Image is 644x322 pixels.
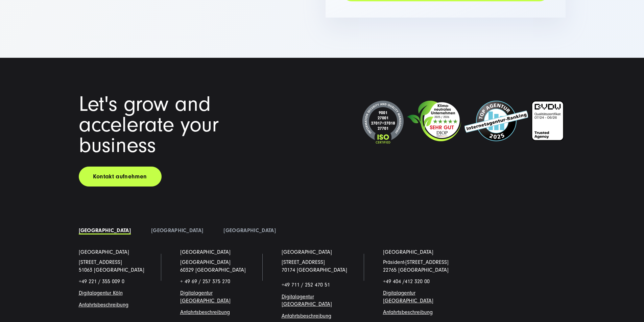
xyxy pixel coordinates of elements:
[79,278,160,285] p: +49 221 / 355 009 0
[180,309,227,315] a: Anfahrtsbeschreibun
[180,309,230,315] span: g
[383,290,433,303] a: Digitalagentur [GEOGRAPHIC_DATA]
[180,267,246,273] a: 60329 [GEOGRAPHIC_DATA]
[383,278,430,284] span: +49 404 /
[79,167,162,187] a: Kontakt aufnehmen
[282,259,325,265] a: [STREET_ADDRESS]
[383,258,464,274] p: Präsident-[STREET_ADDRESS] 22765 [GEOGRAPHIC_DATA]
[531,101,564,141] img: BVDW-Zertifizierung-Weiß
[79,248,129,256] a: [GEOGRAPHIC_DATA]
[362,101,404,144] img: ISO-Siegel_2024_dunkel
[383,248,433,256] a: [GEOGRAPHIC_DATA]
[407,101,461,141] img: Klimaneutrales Unternehmen SUNZINET GmbH
[180,290,231,303] a: Digitalagentur [GEOGRAPHIC_DATA]
[282,294,332,307] a: Digitalagentur [GEOGRAPHIC_DATA]
[79,259,122,265] a: [STREET_ADDRESS]
[223,227,276,233] a: [GEOGRAPHIC_DATA]
[180,248,231,256] a: [GEOGRAPHIC_DATA]
[180,278,230,284] span: + 49 69 / 257 375 270
[282,282,330,288] span: +49 711 / 252 470 51
[79,92,219,157] span: Let's grow and accelerate your business
[405,278,430,284] span: 412 320 00
[120,290,123,296] a: n
[79,267,144,273] a: 51063 [GEOGRAPHIC_DATA]
[151,227,203,233] a: [GEOGRAPHIC_DATA]
[180,259,231,265] span: [GEOGRAPHIC_DATA]
[282,248,332,256] a: [GEOGRAPHIC_DATA]
[464,101,528,141] img: Top Internetagentur und Full Service Digitalagentur SUNZINET - 2024
[383,309,433,315] a: Anfahrtsbeschreibung
[79,302,128,308] a: Anfahrtsbeschreibung
[79,227,131,233] a: [GEOGRAPHIC_DATA]
[282,313,331,319] a: Anfahrtsbeschreibung
[79,290,120,296] a: Digitalagentur Köl
[282,267,347,273] a: 70174 [GEOGRAPHIC_DATA]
